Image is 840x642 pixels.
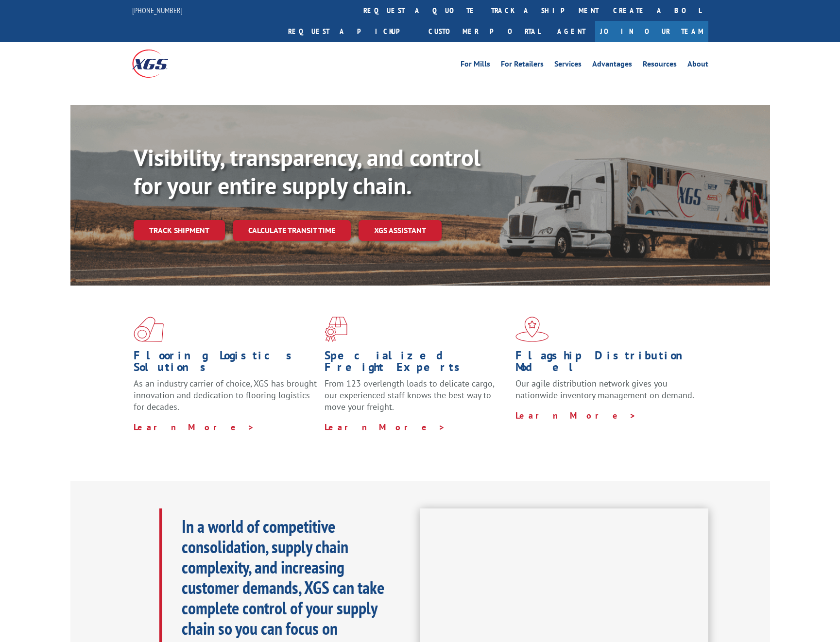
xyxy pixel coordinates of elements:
[325,422,446,433] a: Learn More >
[421,21,548,42] a: Customer Portal
[515,317,549,342] img: xgs-icon-flagship-distribution-model-red
[134,422,255,433] a: Learn More >
[515,378,694,401] span: Our agile distribution network gives you nationwide inventory management on demand.
[359,220,442,241] a: XGS ASSISTANT
[461,60,490,71] a: For Mills
[325,378,508,421] p: From 123 overlength loads to delicate cargo, our experienced staff knows the best way to move you...
[501,60,544,71] a: For Retailers
[554,60,582,71] a: Services
[134,317,164,342] img: xgs-icon-total-supply-chain-intelligence-red
[134,142,480,201] b: Visibility, transparency, and control for your entire supply chain.
[515,350,699,378] h1: Flagship Distribution Model
[281,21,421,42] a: Request a pickup
[132,5,183,15] a: [PHONE_NUMBER]
[325,317,347,342] img: xgs-icon-focused-on-flooring-red
[592,60,632,71] a: Advantages
[548,21,595,42] a: Agent
[134,378,317,412] span: As an industry carrier of choice, XGS has brought innovation and dedication to flooring logistics...
[233,220,351,241] a: Calculate transit time
[595,21,708,42] a: Join Our Team
[515,410,636,421] a: Learn More >
[687,60,708,71] a: About
[134,350,317,378] h1: Flooring Logistics Solutions
[643,60,677,71] a: Resources
[134,220,225,240] a: Track shipment
[325,350,508,378] h1: Specialized Freight Experts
